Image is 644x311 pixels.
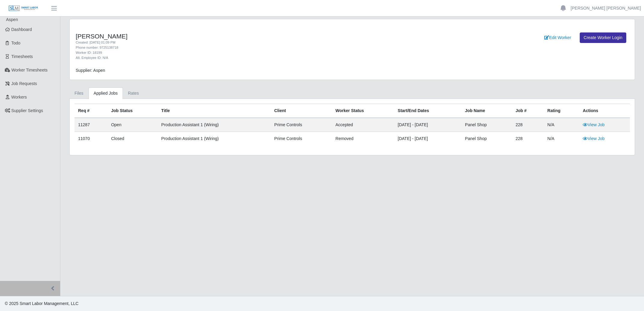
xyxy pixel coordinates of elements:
td: 228 [512,118,544,132]
td: [DATE] - [DATE] [394,132,461,146]
a: View Job [583,122,605,127]
span: Todo [11,41,20,45]
span: Workers [11,95,27,99]
img: SLM Logo [8,5,38,12]
a: Rates [123,87,144,99]
td: accepted [332,118,394,132]
td: Panel Shop [461,132,512,146]
a: Create Worker Login [580,32,626,43]
th: Actions [579,104,630,118]
td: Closed [108,132,158,146]
a: [PERSON_NAME] [PERSON_NAME] [571,5,641,11]
th: Rating [544,104,579,118]
th: Worker Status [332,104,394,118]
td: Prime Controls [271,118,332,132]
a: View Job [583,136,605,141]
td: Panel Shop [461,118,512,132]
span: Timesheets [11,54,33,59]
div: Alt. Employee ID: N/A [76,55,394,60]
th: Start/End Dates [394,104,461,118]
td: removed [332,132,394,146]
div: Worker ID: 18199 [76,50,394,55]
td: 11287 [74,118,108,132]
td: Open [108,118,158,132]
a: Applied Jobs [89,87,123,99]
span: Supplier Settings [11,108,43,113]
span: Aspen [6,17,18,22]
td: Prime Controls [271,132,332,146]
td: Production Assistant 1 (Wiring) [158,132,271,146]
th: Job Name [461,104,512,118]
span: Supplier: Aspen [76,68,105,73]
td: 11070 [74,132,108,146]
h4: [PERSON_NAME] [76,32,394,40]
td: N/A [544,118,579,132]
span: © 2025 Smart Labor Management, LLC [5,301,78,306]
a: Edit Worker [540,32,575,43]
td: 228 [512,132,544,146]
th: Client [271,104,332,118]
a: Files [69,87,89,99]
div: Phone number: 9725138718 [76,45,394,50]
th: Title [158,104,271,118]
th: Req # [74,104,108,118]
span: Dashboard [11,27,32,32]
td: Production Assistant 1 (Wiring) [158,118,271,132]
span: Worker Timesheets [11,68,47,72]
div: Created: [DATE] 01:09 PM [76,40,394,45]
th: Job Status [108,104,158,118]
td: [DATE] - [DATE] [394,118,461,132]
td: N/A [544,132,579,146]
th: Job # [512,104,544,118]
span: Job Requests [11,81,37,86]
